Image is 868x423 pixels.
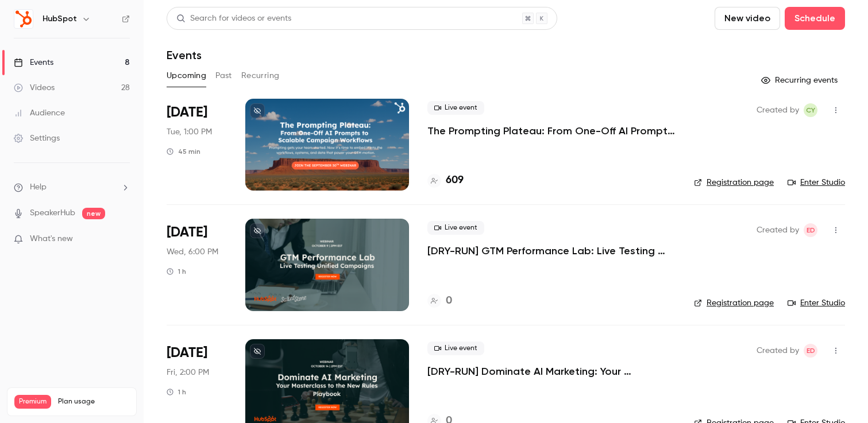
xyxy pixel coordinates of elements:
button: Recurring events [756,71,845,90]
span: Elika Dizechi [804,344,817,358]
span: Created by [757,223,799,237]
span: Elika Dizechi [804,223,817,237]
button: New video [715,7,780,30]
a: The Prompting Plateau: From One-Off AI Prompts to Scalable Campaign Workflows [427,124,676,138]
img: HubSpot [14,10,33,28]
button: Recurring [241,67,280,85]
div: Settings [14,133,60,144]
span: Created by [757,344,799,358]
span: Wed, 6:00 PM [167,246,218,258]
h4: 609 [446,173,464,188]
span: Live event [427,101,484,115]
h6: HubSpot [43,13,77,25]
button: Past [215,67,232,85]
span: Help [30,181,47,193]
span: Live event [427,341,484,355]
iframe: Noticeable Trigger [116,234,130,245]
span: What's new [30,233,73,245]
a: 609 [427,173,464,188]
a: 0 [427,293,452,309]
div: Audience [14,107,65,119]
h1: Events [167,48,202,62]
span: ED [807,344,815,358]
div: Oct 1 Wed, 3:00 PM (America/Los Angeles) [167,219,227,311]
a: Enter Studio [788,297,845,309]
div: Search for videos or events [176,13,291,25]
div: Events [14,57,53,68]
span: Plan usage [58,397,129,406]
div: Sep 30 Tue, 1:00 PM (America/New York) [167,99,227,191]
div: 45 min [167,147,200,156]
a: Registration page [694,297,774,309]
span: CY [806,103,815,117]
span: Created by [757,103,799,117]
span: Fri, 2:00 PM [167,367,209,378]
button: Schedule [785,7,845,30]
div: 1 h [167,267,186,276]
div: 1 h [167,387,186,397]
li: help-dropdown-opener [14,181,130,193]
span: [DATE] [167,344,207,362]
span: Live event [427,221,484,235]
span: Celine Yung [804,103,817,117]
h4: 0 [446,293,452,309]
span: Tue, 1:00 PM [167,126,212,138]
a: Registration page [694,177,774,188]
a: Enter Studio [788,177,845,188]
div: Videos [14,82,55,94]
span: ED [807,223,815,237]
a: [DRY-RUN] Dominate AI Marketing: Your Masterclass to the New Rules Playbook [427,364,676,378]
span: new [82,208,105,219]
button: Upcoming [167,67,206,85]
span: Premium [14,395,51,409]
span: [DATE] [167,103,207,122]
a: [DRY-RUN] GTM Performance Lab: Live Testing Unified Campaigns [427,244,676,258]
span: [DATE] [167,223,207,242]
a: SpeakerHub [30,207,75,219]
